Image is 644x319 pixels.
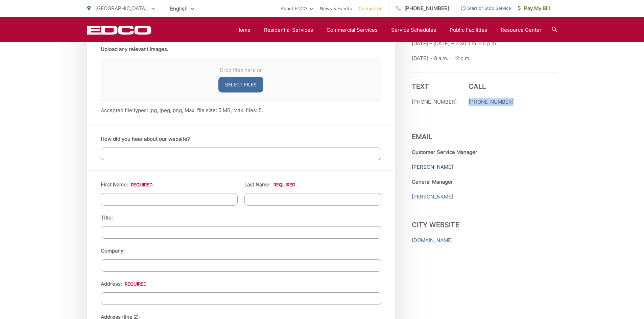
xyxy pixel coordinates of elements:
[412,163,453,171] a: [PERSON_NAME]
[165,3,199,15] span: English
[412,98,457,106] p: [PHONE_NUMBER]
[109,66,373,74] span: Drop files here or
[95,5,147,11] span: [GEOGRAPHIC_DATA]
[101,136,190,142] label: How did you hear about our website?
[412,123,557,141] h3: Email
[412,54,557,62] p: [DATE] ~ 8 a.m. – 12 p.m.
[501,26,542,34] a: Resource Center
[469,82,514,90] h3: Call
[412,149,477,155] strong: Customer Service Manager
[469,98,514,106] p: [PHONE_NUMBER]
[244,182,295,188] label: Last Name:
[450,26,487,34] a: Public Facilities
[412,193,453,201] a: [PERSON_NAME]
[412,179,453,185] strong: General Manager
[101,107,263,113] span: Accepted file types: jpg, jpeg, png, Max. file size: 5 MB, Max. files: 5.
[264,26,313,34] a: Residential Services
[101,281,146,287] label: Address:
[359,4,382,12] a: Contact Us
[236,26,251,34] a: Home
[218,77,263,92] button: select files, upload any relevant images.
[101,248,125,254] label: Company:
[412,236,453,244] a: [DOMAIN_NAME]
[101,215,113,221] label: Title:
[327,26,378,34] a: Commercial Services
[320,4,352,12] a: News & Events
[412,211,557,229] h3: City Website
[518,4,550,12] span: Pay My Bill
[391,26,436,34] a: Service Schedules
[281,4,313,12] a: About EDCO
[101,182,152,188] label: First Name:
[87,25,151,35] a: EDCD logo. Return to the homepage.
[101,46,168,52] label: Upload any relevant images.
[412,82,457,90] h3: Text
